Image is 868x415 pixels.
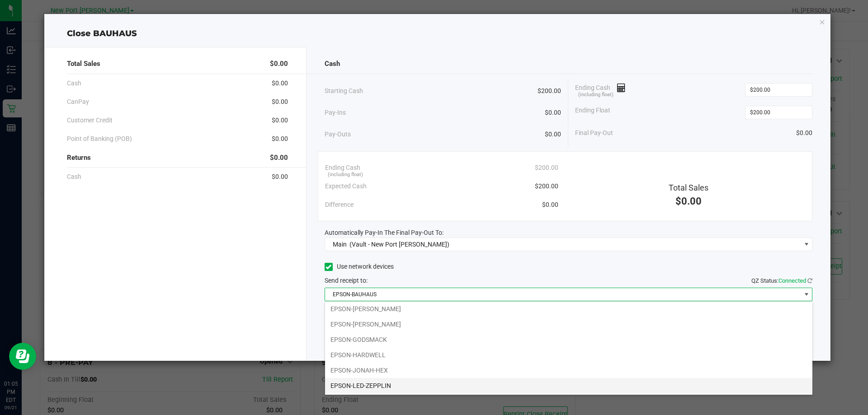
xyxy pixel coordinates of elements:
[270,59,288,69] span: $0.00
[575,83,626,97] span: Ending Cash
[325,200,354,210] span: Difference
[272,97,288,107] span: $0.00
[44,28,831,40] div: Close BAUHAUS
[538,86,561,96] span: $200.00
[325,363,812,378] li: EPSON-JONAH-HEX
[67,134,132,144] span: Point of Banking (POB)
[796,128,812,138] span: $0.00
[272,134,288,144] span: $0.00
[325,317,812,332] li: EPSON-[PERSON_NAME]
[325,301,812,317] li: EPSON-[PERSON_NAME]
[328,171,363,179] span: (including float)
[67,172,81,182] span: Cash
[542,200,558,210] span: $0.00
[270,153,288,163] span: $0.00
[575,128,613,138] span: Final Pay-Out
[325,262,394,271] label: Use network devices
[272,116,288,125] span: $0.00
[325,229,443,236] span: Automatically Pay-In The Final Pay-Out To:
[349,241,449,248] span: (Vault - New Port [PERSON_NAME])
[333,241,347,248] span: Main
[325,378,812,393] li: EPSON-LED-ZEPPLIN
[325,59,340,69] span: Cash
[325,86,363,96] span: Starting Cash
[272,172,288,182] span: $0.00
[545,130,561,139] span: $0.00
[67,116,113,125] span: Customer Credit
[675,196,702,207] span: $0.00
[67,79,81,88] span: Cash
[325,347,812,363] li: EPSON-HARDWELL
[545,108,561,117] span: $0.00
[325,288,801,301] span: EPSON-BAUHAUS
[67,148,288,168] div: Returns
[778,277,806,284] span: Connected
[535,163,558,173] span: $200.00
[325,130,351,139] span: Pay-Outs
[669,183,708,192] span: Total Sales
[325,277,368,284] span: Send receipt to:
[325,163,360,173] span: Ending Cash
[575,106,610,119] span: Ending Float
[751,277,812,284] span: QZ Status:
[325,182,367,191] span: Expected Cash
[578,91,613,99] span: (including float)
[272,79,288,88] span: $0.00
[535,182,558,191] span: $200.00
[325,108,346,117] span: Pay-Ins
[67,59,100,69] span: Total Sales
[325,332,812,347] li: EPSON-GODSMACK
[9,343,36,370] iframe: Resource center
[67,97,89,107] span: CanPay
